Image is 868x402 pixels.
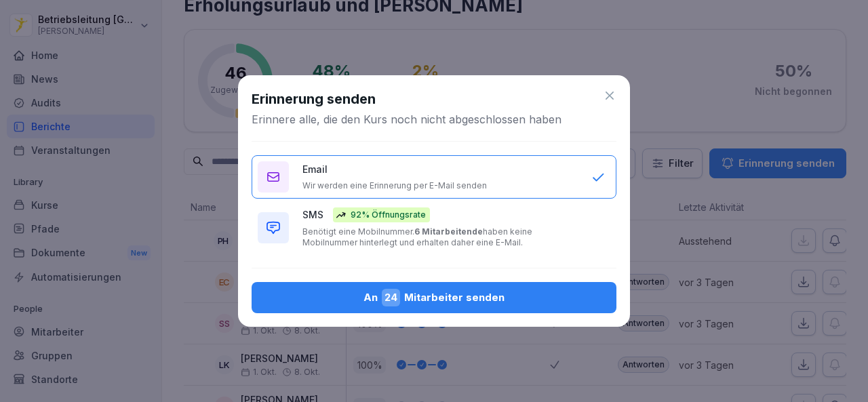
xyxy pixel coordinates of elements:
div: An Mitarbeiter senden [262,289,606,306]
h1: Erinnerung senden [252,89,376,109]
p: Benötigt eine Mobilnummer. haben keine Mobilnummer hinterlegt und erhalten daher eine E-Mail. [302,226,578,248]
p: Email [302,162,328,176]
span: 24 [382,289,400,306]
button: An24Mitarbeiter senden [252,282,616,313]
p: Wir werden eine Erinnerung per E-Mail senden [302,180,487,191]
p: 92% Öffnungsrate [351,209,426,221]
b: 6 Mitarbeitende [414,226,483,237]
p: SMS [302,207,323,222]
p: Erinnere alle, die den Kurs noch nicht abgeschlossen haben [252,112,561,127]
